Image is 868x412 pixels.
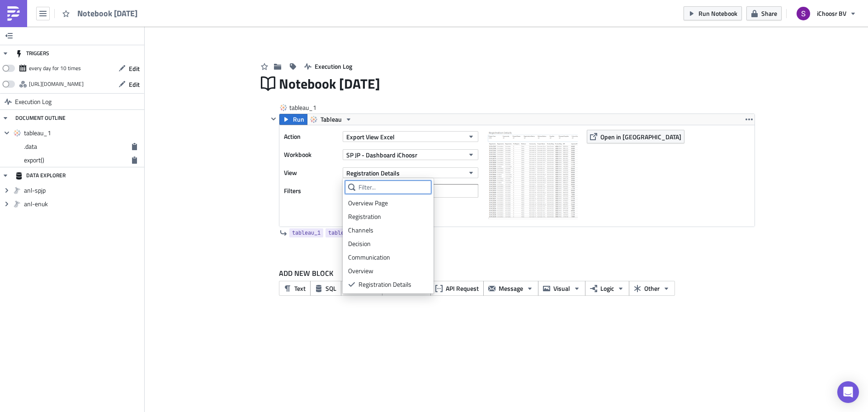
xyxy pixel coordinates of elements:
span: Run [293,114,304,125]
label: Workbook [284,148,338,161]
span: Other [644,284,660,293]
span: Edit [129,80,140,89]
span: Open in [GEOGRAPHIC_DATA] [600,132,681,142]
label: Filters [284,184,338,198]
div: DOCUMENT OUTLINE [15,110,66,126]
span: Notebook [DATE] [77,8,138,19]
div: Open Intercom Messenger [837,381,859,403]
button: SQL [310,281,341,296]
span: anl-enuk [24,200,142,208]
span: Execution Log [315,62,352,71]
span: Export View Excel [346,132,395,142]
div: Channels [348,226,428,235]
span: Edit [129,64,140,73]
div: every day for 10 times [29,62,81,75]
button: Run [279,114,307,125]
span: Message [499,284,523,293]
div: DATA EXPLORER [15,167,66,184]
div: Overview Page [348,199,428,208]
span: Registration Details [346,168,400,178]
img: View Image [487,130,578,220]
button: Text [279,281,311,296]
button: Logic [585,281,629,296]
span: Visual [553,284,570,293]
button: Share [746,6,782,20]
button: Hide content [268,114,279,124]
img: Avatar [796,6,811,21]
button: Edit [114,77,144,91]
button: Export View Excel [343,131,478,142]
label: ADD NEW BLOCK [279,268,755,279]
span: Run Notebook [698,9,737,18]
span: export() [24,156,127,164]
button: Edit [114,62,144,76]
span: SP JP - Dashboard iChoosr [346,150,417,160]
div: Decision [348,239,428,248]
span: Text [294,284,306,293]
span: anl-spjp [24,186,142,194]
span: Notebook [DATE] [279,75,381,92]
div: Registration Details [359,280,428,289]
button: SP JP - Dashboard iChoosr [343,149,478,160]
button: Registration Details [343,167,478,178]
button: Open in [GEOGRAPHIC_DATA] [587,130,684,143]
div: Registration [348,212,428,221]
span: API Request [446,284,479,293]
img: PushMetrics [6,6,21,21]
span: tableau_1 [24,129,142,137]
button: iChoosr BV [791,4,861,24]
span: tableau_1 [289,103,325,112]
span: Share [761,9,777,18]
button: Execution Log [300,59,357,73]
span: Execution Log [15,94,52,110]
div: Overview [348,266,428,275]
button: Other [629,281,675,296]
span: SQL [325,284,336,293]
label: Action [284,130,338,143]
div: TRIGGERS [15,45,49,62]
div: Communication [348,253,428,262]
button: Tableau [307,114,355,125]
button: Message [483,281,538,296]
button: Visual [538,281,585,296]
span: tableau_1.export() [328,228,385,237]
span: Tableau [321,114,342,125]
a: tableau_1.export() [325,228,388,237]
button: API Request [430,281,484,296]
div: https://pushmetrics.io/api/v1/report/GJokn0Zl5b/webhook?token=8b30fce0c57543d0ab7e8139108bfb34 [29,77,84,91]
button: Tableau [341,281,382,296]
span: .data [24,142,37,151]
input: Filter... [345,180,431,194]
span: Logic [600,284,614,293]
button: Run Notebook [684,6,742,20]
span: iChoosr BV [817,9,846,18]
label: View [284,166,338,180]
a: tableau_1 [289,228,323,237]
span: tableau_1 [292,228,321,237]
